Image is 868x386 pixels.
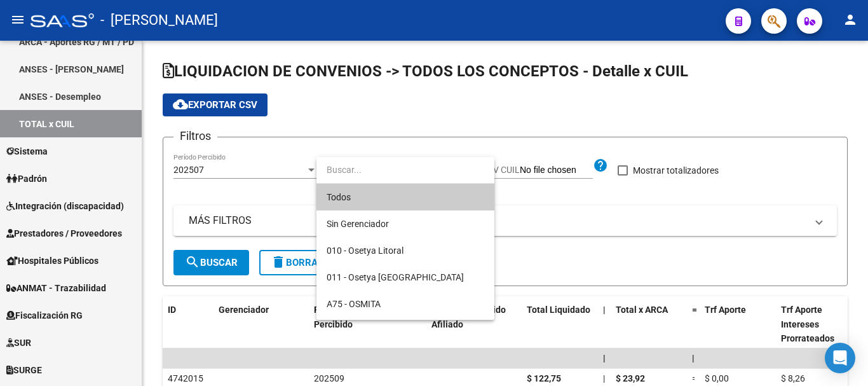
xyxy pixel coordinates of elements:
[327,184,484,210] span: Todos
[327,272,464,282] span: 011 - Osetya [GEOGRAPHIC_DATA]
[327,245,403,256] span: 010 - Osetya Litoral
[316,156,494,183] input: dropdown search
[327,219,389,229] span: Sin Gerenciador
[825,343,855,373] div: Open Intercom Messenger
[327,299,381,309] span: A75 - OSMITA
